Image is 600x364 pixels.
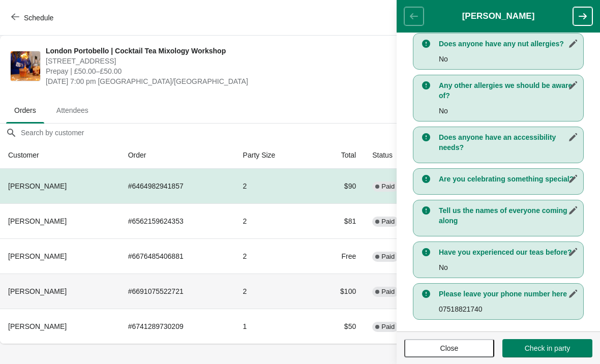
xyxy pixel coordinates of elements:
span: Schedule [24,14,53,22]
td: $90 [313,169,364,203]
h3: Are you celebrating something special? [439,174,578,184]
td: $100 [313,274,364,309]
button: Check in party [502,339,592,357]
td: # 6691075522721 [120,274,235,309]
p: No [439,54,578,64]
td: # 6464982941857 [120,169,235,203]
h3: Please leave your phone number here [439,289,578,299]
h3: Tell us the names of everyone coming along [439,205,578,226]
span: Close [440,344,459,352]
p: No [439,106,578,116]
td: 1 [235,309,313,344]
span: Prepay | £50.00–£50.00 [46,66,412,76]
td: 2 [235,169,313,203]
td: 2 [235,274,313,309]
img: London Portobello | Cocktail Tea Mixology Workshop [11,51,40,81]
td: # 6562159624353 [120,203,235,238]
span: [PERSON_NAME] [8,287,67,295]
h1: [PERSON_NAME] [424,11,573,21]
h3: Does anyone have any nut allergies? [439,39,578,49]
span: Paid [381,218,395,226]
h3: Have you experienced our teas before? [439,247,578,257]
th: Order [120,142,235,169]
span: Paid [381,253,395,261]
p: 07518821740 [439,304,578,314]
td: $50 [313,309,364,344]
td: Free [313,238,364,274]
td: 2 [235,238,313,274]
button: Schedule [5,9,62,27]
span: Paid [381,183,395,191]
h3: Does anyone have an accessibility needs? [439,132,578,153]
th: Total [313,142,364,169]
span: [PERSON_NAME] [8,217,67,225]
span: [PERSON_NAME] [8,252,67,260]
th: Party Size [235,142,313,169]
span: Attendees [48,101,97,119]
td: 2 [235,203,313,238]
th: Status [364,142,433,169]
span: [PERSON_NAME] [8,322,67,330]
span: Orders [6,101,44,119]
span: [STREET_ADDRESS] [46,56,412,66]
span: Paid [381,288,395,296]
td: # 6741289730209 [120,309,235,344]
input: Search by customer [20,124,600,142]
p: No [439,262,578,272]
span: Paid [381,323,395,331]
button: Close [404,339,494,357]
td: # 6676485406881 [120,238,235,274]
td: $81 [313,203,364,238]
h3: Any other allergies we should be aware of? [439,80,578,101]
span: [PERSON_NAME] [8,182,67,190]
span: [DATE] 7:00 pm [GEOGRAPHIC_DATA]/[GEOGRAPHIC_DATA] [46,76,412,86]
span: London Portobello | Cocktail Tea Mixology Workshop [46,46,412,56]
span: Check in party [525,344,570,352]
